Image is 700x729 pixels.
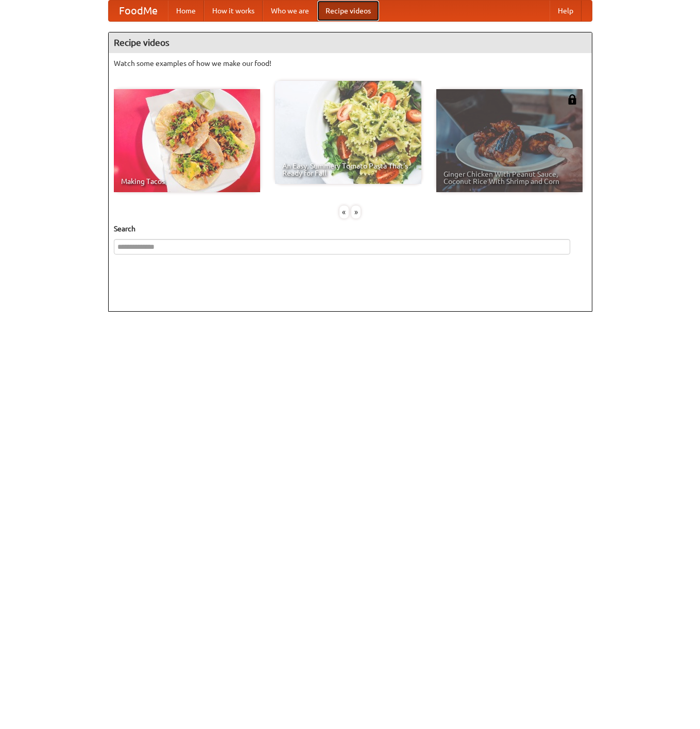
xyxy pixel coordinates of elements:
a: How it works [204,1,263,21]
span: An Easy, Summery Tomato Pasta That's Ready for Fall [282,162,414,177]
a: FoodMe [109,1,168,21]
h4: Recipe videos [109,32,592,53]
a: An Easy, Summery Tomato Pasta That's Ready for Fall [275,81,421,184]
a: Recipe videos [317,1,379,21]
p: Watch some examples of how we make our food! [114,58,587,69]
span: Making Tacos [121,178,253,185]
h5: Search [114,224,587,234]
img: 483408.png [567,94,577,105]
a: Who we are [263,1,317,21]
a: Home [168,1,204,21]
div: » [351,206,361,218]
a: Making Tacos [114,89,260,192]
div: « [339,206,349,218]
a: Help [550,1,582,21]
